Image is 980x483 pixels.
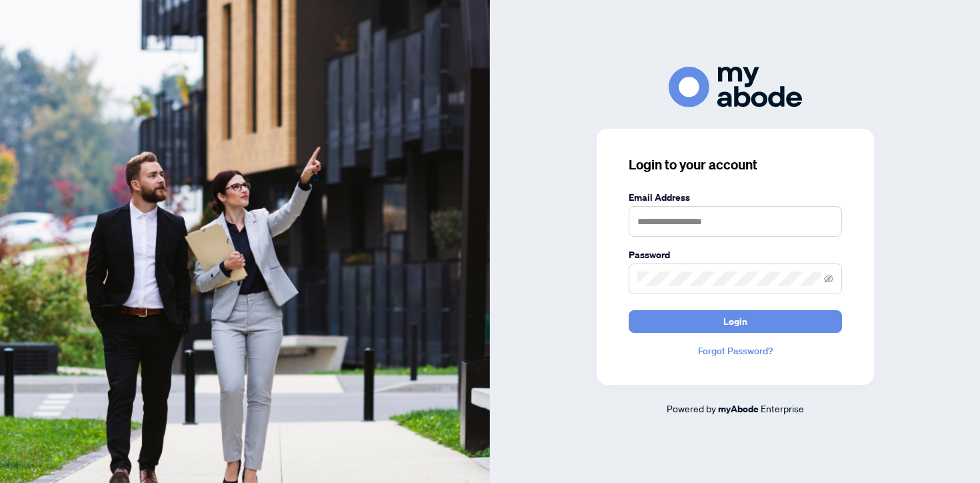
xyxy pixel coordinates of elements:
a: Forgot Password? [629,344,842,358]
img: ma-logo [669,67,802,107]
label: Password [629,248,842,262]
a: myAbode [718,402,759,416]
span: Enterprise [761,402,804,414]
span: eye-invisible [824,274,833,284]
span: Login [723,311,747,332]
button: Login [629,310,842,333]
span: Powered by [667,402,716,414]
h3: Login to your account [629,155,842,174]
label: Email Address [629,190,842,205]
